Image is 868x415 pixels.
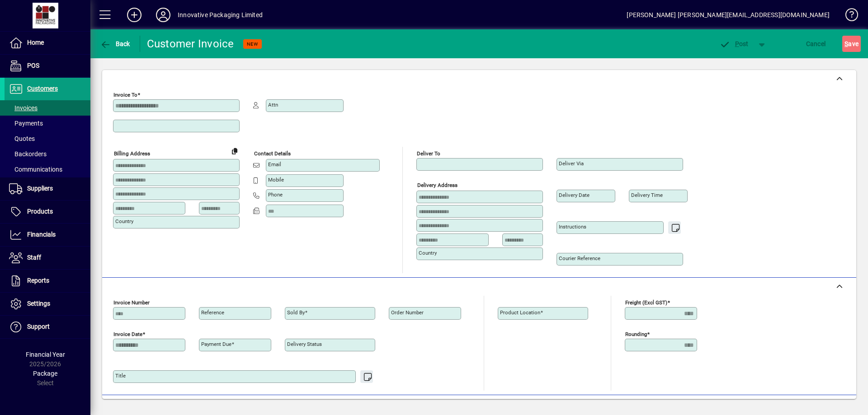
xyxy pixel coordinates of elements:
[5,55,90,77] a: POS
[844,37,859,51] span: ave
[27,62,39,69] span: POS
[625,331,647,337] mat-label: Rounding
[839,2,857,31] a: Knowledge Base
[5,32,90,54] a: Home
[27,254,41,261] span: Staff
[5,247,90,269] a: Staff
[500,309,540,316] mat-label: Product location
[9,104,38,112] span: Invoices
[844,40,848,47] span: S
[559,224,586,230] mat-label: Instructions
[100,40,130,47] span: Back
[5,177,90,200] a: Suppliers
[5,131,90,146] a: Quotes
[27,300,50,307] span: Settings
[559,255,600,261] mat-label: Courier Reference
[842,36,861,52] button: Save
[201,309,224,316] mat-label: Reference
[391,309,424,316] mat-label: Order number
[90,36,140,52] app-page-header-button: Back
[27,277,49,284] span: Reports
[115,373,126,379] mat-label: Title
[559,160,584,167] mat-label: Deliver via
[149,7,178,23] button: Profile
[178,8,263,22] div: Innovative Packaging Limited
[33,370,57,377] span: Package
[5,100,90,116] a: Invoices
[98,36,132,52] button: Back
[268,161,281,168] mat-label: Email
[5,116,90,131] a: Payments
[287,309,305,316] mat-label: Sold by
[268,177,284,183] mat-label: Mobile
[625,299,667,306] mat-label: Freight (excl GST)
[5,201,90,223] a: Products
[627,8,830,22] div: [PERSON_NAME] [PERSON_NAME][EMAIL_ADDRESS][DOMAIN_NAME]
[115,218,133,224] mat-label: Country
[27,323,50,330] span: Support
[631,192,663,198] mat-label: Delivery time
[5,162,90,177] a: Communications
[147,37,234,51] div: Customer Invoice
[27,185,53,192] span: Suppliers
[719,40,749,47] span: ost
[715,36,753,52] button: Post
[27,39,44,46] span: Home
[27,85,58,92] span: Customers
[5,293,90,315] a: Settings
[735,40,739,47] span: P
[5,270,90,292] a: Reports
[120,7,149,23] button: Add
[287,341,322,347] mat-label: Delivery status
[27,231,56,238] span: Financials
[9,150,47,158] span: Backorders
[227,144,242,158] button: Copy to Delivery address
[113,331,142,337] mat-label: Invoice date
[9,135,35,142] span: Quotes
[5,146,90,162] a: Backorders
[417,150,440,157] mat-label: Deliver To
[268,102,278,108] mat-label: Attn
[9,120,43,127] span: Payments
[268,191,283,198] mat-label: Phone
[5,316,90,338] a: Support
[9,166,62,173] span: Communications
[201,341,231,347] mat-label: Payment due
[247,41,258,47] span: NEW
[5,224,90,246] a: Financials
[419,250,437,256] mat-label: Country
[113,92,137,98] mat-label: Invoice To
[27,208,53,215] span: Products
[113,299,150,306] mat-label: Invoice number
[559,192,590,198] mat-label: Delivery date
[26,351,65,358] span: Financial Year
